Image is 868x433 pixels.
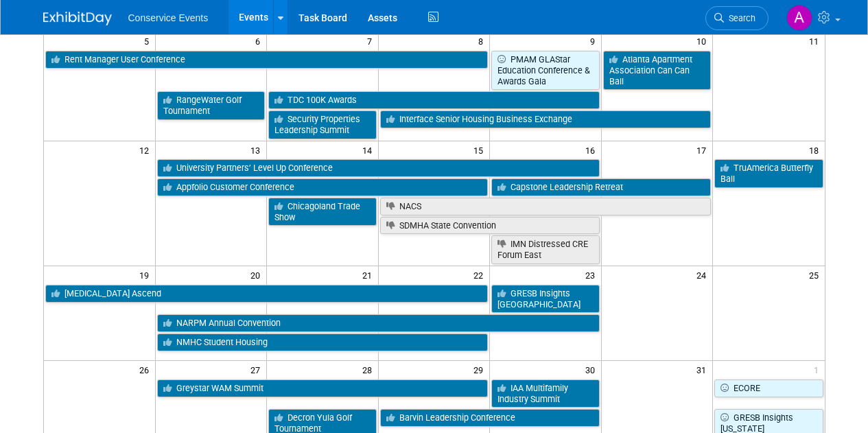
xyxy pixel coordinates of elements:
[472,141,489,159] span: 15
[584,361,601,378] span: 30
[695,361,712,378] span: 31
[584,266,601,283] span: 23
[268,198,377,226] a: Chicagoland Trade Show
[695,266,712,283] span: 24
[380,217,600,235] a: SDMHA State Convention
[695,141,712,159] span: 17
[157,333,489,351] a: NMHC Student Housing
[366,32,378,49] span: 7
[157,379,489,397] a: Greystar WAM Summit
[45,285,489,303] a: [MEDICAL_DATA] Ascend
[491,178,711,196] a: Capstone Leadership Retreat
[143,32,155,49] span: 5
[491,379,600,408] a: IAA Multifamily Industry Summit
[380,110,712,128] a: Interface Senior Housing Business Exchange
[472,361,489,378] span: 29
[361,361,378,378] span: 28
[705,6,769,30] a: Search
[808,141,825,159] span: 18
[157,91,266,119] a: RangeWater Golf Tournament
[138,361,155,378] span: 26
[249,141,266,159] span: 13
[268,91,600,109] a: TDC 100K Awards
[45,51,489,69] a: Rent Manager User Conference
[361,141,378,159] span: 14
[472,266,489,283] span: 22
[361,266,378,283] span: 21
[157,159,600,177] a: University Partners’ Level Up Conference
[249,266,266,283] span: 20
[584,141,601,159] span: 16
[491,235,600,264] a: IMN Distressed CRE Forum East
[268,110,377,139] a: Security Properties Leadership Summit
[138,266,155,283] span: 19
[157,314,600,332] a: NARPM Annual Convention
[380,198,712,215] a: NACS
[491,51,600,90] a: PMAM GLAStar Education Conference & Awards Gala
[714,159,823,187] a: TruAmerica Butterfly Ball
[138,141,155,159] span: 12
[254,32,266,49] span: 6
[43,12,112,25] img: ExhibitDay
[786,5,812,31] img: Amanda Terrano
[477,32,489,49] span: 8
[249,361,266,378] span: 27
[714,379,823,397] a: ECORE
[128,12,209,23] span: Conservice Events
[808,266,825,283] span: 25
[589,32,601,49] span: 9
[695,32,712,49] span: 10
[808,32,825,49] span: 11
[724,13,755,23] span: Search
[812,361,825,378] span: 1
[380,409,600,427] a: Barvin Leadership Conference
[491,285,600,313] a: GRESB Insights [GEOGRAPHIC_DATA]
[603,51,712,90] a: Atlanta Apartment Association Can Can Ball
[157,178,489,196] a: Appfolio Customer Conference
